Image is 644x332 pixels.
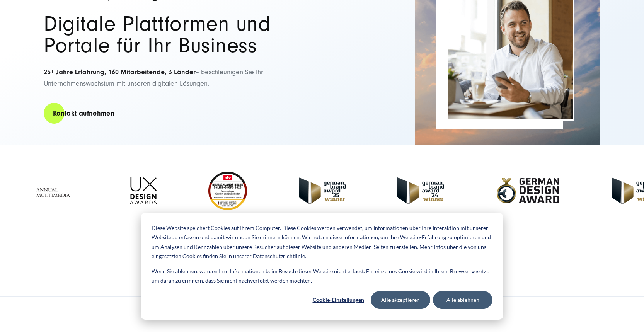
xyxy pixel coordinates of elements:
img: German-Brand-Award - fullservice digital agentur SUNZINET [397,177,444,204]
h2: Digitale Plattformen und Portale für Ihr Business [44,13,314,56]
div: Cookie banner [141,213,503,320]
img: Deutschlands beste Online Shops 2023 - boesner - Kunde - SUNZINET [208,172,247,210]
strong: 25+ Jahre Erfahrung, 160 Mitarbeitende, 3 Länder [44,68,196,76]
img: German-Design-Award - fullservice digital agentur SUNZINET [496,177,560,204]
button: Alle akzeptieren [371,291,430,309]
p: Wenn Sie ablehnen, werden Ihre Informationen beim Besuch dieser Website nicht erfasst. Ein einzel... [152,267,492,286]
button: Cookie-Einstellungen [308,291,368,309]
img: UX-Design-Awards - fullservice digital agentur SUNZINET [130,177,157,204]
span: – beschleunigen Sie Ihr Unternehmenswachstum mit unseren digitalen Lösungen. [44,68,263,88]
img: German Brand Award winner 2025 - Full Service Digital Agentur SUNZINET [299,177,346,204]
p: Diese Website speichert Cookies auf Ihrem Computer. Diese Cookies werden verwendet, um Informatio... [152,223,492,261]
img: Full Service Digitalagentur - Annual Multimedia Awards [31,177,78,204]
a: Kontakt aufnehmen [44,102,124,124]
button: Alle ablehnen [433,291,492,309]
